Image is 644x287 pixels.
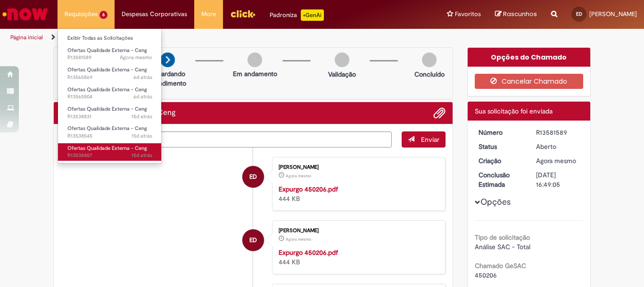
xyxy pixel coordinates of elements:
[7,29,422,46] ul: Trilhas de página
[61,131,392,148] textarea: Digite sua mensagem aqui...
[58,65,162,82] a: Aberto R13565869 : Ofertas Qualidade Externa - Ceng
[475,107,553,115] span: Sua solicitação foi enviada
[58,85,162,102] a: Aberto R13565804 : Ofertas Qualidade Externa - Ceng
[67,66,147,73] span: Ofertas Qualidade Externa - Ceng
[475,74,584,89] button: Cancelar Chamado
[99,11,107,19] span: 6
[455,9,481,19] span: Favoritos
[133,74,152,81] span: 6d atrás
[286,236,311,242] time: 30/09/2025 13:48:31
[468,48,591,67] div: Opções do Chamado
[589,10,637,18] span: [PERSON_NAME]
[471,170,529,189] dt: Conclusão Estimada
[67,47,147,54] span: Ofertas Qualidade Externa - Ceng
[201,9,216,19] span: More
[286,173,311,179] span: Agora mesmo
[270,9,324,21] div: Padroniza
[279,185,338,193] a: Expurgo 450206.pdf
[133,93,152,100] time: 25/09/2025 10:39:08
[58,33,162,43] a: Exibir Todas as Solicitações
[67,125,147,132] span: Ofertas Qualidade Externa - Ceng
[286,236,311,242] span: Agora mesmo
[475,271,497,279] span: 450206
[67,105,147,113] span: Ofertas Qualidade Externa - Ceng
[67,145,147,152] span: Ofertas Qualidade Externa - Ceng
[536,157,576,165] time: 30/09/2025 13:49:01
[433,107,446,119] button: Adicionar anexos
[471,128,529,137] dt: Número
[58,28,162,164] ul: Requisições
[67,152,152,159] span: R13538457
[67,54,152,61] span: R13581589
[402,131,446,148] button: Enviar
[132,132,152,139] span: 15d atrás
[132,152,152,159] time: 16/09/2025 09:50:35
[160,52,175,67] img: arrow-next.png
[58,45,162,63] a: Aberto R13581589 : Ofertas Qualidade Externa - Ceng
[536,157,576,165] span: Agora mesmo
[279,184,436,203] div: 444 KB
[328,70,356,79] p: Validação
[279,248,338,257] a: Expurgo 450206.pdf
[249,165,257,188] span: ED
[248,52,262,67] img: img-circle-grey.png
[122,9,187,19] span: Despesas Corporativas
[58,143,162,161] a: Aberto R13538457 : Ofertas Qualidade Externa - Ceng
[65,9,98,19] span: Requisições
[301,9,324,21] p: +GenAi
[132,113,152,120] time: 16/09/2025 10:46:07
[145,69,190,88] p: Aguardando atendimento
[242,229,264,251] div: Eliza Ramos Duvorak
[132,132,152,139] time: 16/09/2025 10:05:30
[67,132,152,140] span: R13538545
[536,128,580,137] div: R13581589
[475,261,526,270] b: Chamado GeSAC
[230,7,256,21] img: click_logo_yellow_360x200.png
[1,5,50,24] img: ServiceNow
[471,156,529,165] dt: Criação
[536,170,580,189] div: [DATE] 16:49:05
[475,233,530,242] b: Tipo de solicitação
[58,104,162,122] a: Aberto R13538831 : Ofertas Qualidade Externa - Ceng
[503,9,537,18] span: Rascunhos
[67,86,147,93] span: Ofertas Qualidade Externa - Ceng
[242,166,264,188] div: Eliza Ramos Duvorak
[286,173,311,179] time: 30/09/2025 13:48:35
[471,142,529,151] dt: Status
[132,152,152,159] span: 15d atrás
[67,74,152,81] span: R13565869
[495,10,537,19] a: Rascunhos
[133,74,152,81] time: 25/09/2025 10:48:36
[133,93,152,100] span: 6d atrás
[414,70,445,79] p: Concluído
[576,11,582,17] span: ED
[475,243,530,251] span: Análise SAC - Total
[132,113,152,120] span: 15d atrás
[249,229,257,252] span: ED
[536,156,580,165] div: 30/09/2025 13:49:01
[233,69,277,78] p: Em andamento
[421,135,439,144] span: Enviar
[279,228,436,234] div: [PERSON_NAME]
[67,113,152,121] span: R13538831
[10,34,43,41] a: Página inicial
[279,248,436,267] div: 444 KB
[67,93,152,101] span: R13565804
[120,54,152,61] span: Agora mesmo
[58,123,162,141] a: Aberto R13538545 : Ofertas Qualidade Externa - Ceng
[279,165,436,170] div: [PERSON_NAME]
[422,52,437,67] img: img-circle-grey.png
[536,142,580,151] div: Aberto
[335,52,349,67] img: img-circle-grey.png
